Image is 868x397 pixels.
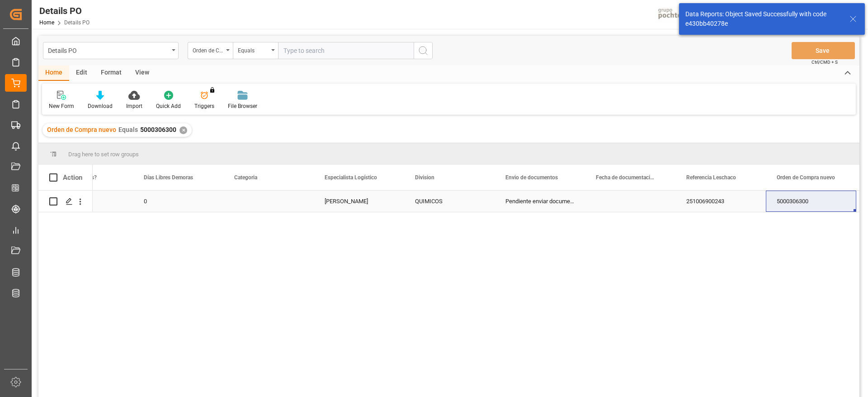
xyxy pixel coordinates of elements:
div: Press SPACE to select this row. [38,191,93,212]
div: [PERSON_NAME] [314,191,404,212]
div: 5000306300 [766,191,856,212]
div: New Form [49,102,74,110]
span: Ctrl/CMD + S [811,59,838,65]
span: Orden de Compra nuevo [47,126,116,133]
button: search button [414,42,433,59]
div: Import [126,102,142,110]
div: Quick Add [156,102,181,110]
div: 251006900243 [675,191,766,212]
a: Home [39,19,54,26]
div: ✕ [179,126,187,134]
div: Edit [69,65,94,81]
span: Division [415,174,434,181]
button: open menu [43,42,179,59]
div: 0 [133,191,223,212]
span: 5000306300 [140,126,176,133]
input: Type to search [278,42,414,59]
img: pochtecaImg.jpg_1689854062.jpg [655,7,700,23]
button: open menu [233,42,278,59]
span: Drag here to set row groups [68,151,139,158]
div: Download [88,102,113,110]
span: Días Libres Demoras [144,174,193,181]
div: Equals [238,44,269,55]
div: File Browser [228,102,257,110]
button: Save [792,42,855,59]
div: View [128,65,156,81]
div: Details PO [39,4,90,18]
span: Fecha de documentación requerida [596,174,656,181]
button: open menu [188,42,233,59]
span: Equals [118,126,138,133]
div: QUIMICOS [415,191,484,212]
div: Orden de Compra nuevo [193,44,223,55]
div: Format [94,65,128,81]
span: Categoria [234,174,257,181]
div: Pendiente enviar documentos [495,191,585,212]
span: Orden de Compra nuevo [777,174,835,181]
div: Data Reports: Object Saved Successfully with code e430bb40278e [685,9,841,28]
div: Action [63,173,82,182]
span: Especialista Logístico [325,174,377,181]
div: Details PO [48,44,169,56]
span: Envio de documentos [505,174,558,181]
span: Referencia Leschaco [686,174,736,181]
div: Home [38,65,69,81]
